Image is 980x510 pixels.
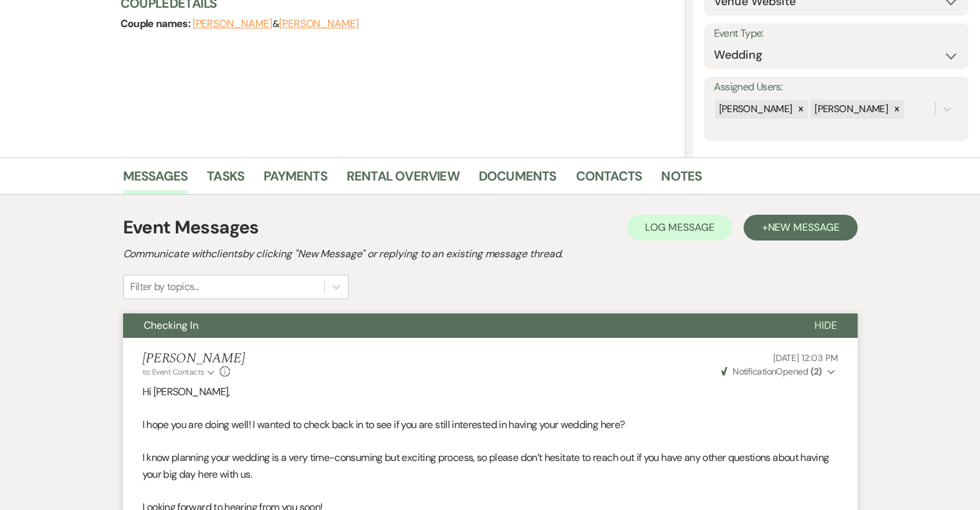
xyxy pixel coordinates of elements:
[794,313,858,338] button: Hide
[123,166,188,194] a: Messages
[130,279,199,295] div: Filter by topics...
[719,365,838,378] button: NotificationOpened (2)
[207,166,244,194] a: Tasks
[142,366,216,378] button: to: Event Contacts
[811,100,890,119] div: [PERSON_NAME]
[193,17,359,30] span: &
[773,352,838,364] span: [DATE] 12:03 PM
[142,418,625,431] span: I hope you are doing well! I wanted to check back in to see if you are still interested in having...
[576,166,642,194] a: Contacts
[347,166,459,194] a: Rental Overview
[627,215,732,240] button: Log Message
[142,384,838,400] p: Hi [PERSON_NAME],
[767,221,839,234] span: New Message
[264,166,327,194] a: Payments
[714,25,959,43] label: Event Type:
[123,313,794,338] button: Checking In
[142,351,245,367] h5: [PERSON_NAME]
[142,367,204,377] span: to: Event Contacts
[810,366,821,377] strong: ( 2 )
[661,166,702,194] a: Notes
[479,166,557,194] a: Documents
[645,221,714,234] span: Log Message
[142,451,829,481] span: I know planning your wedding is a very time-consuming but exciting process, so please don’t hesit...
[814,319,837,332] span: Hide
[733,366,776,377] span: Notification
[144,319,198,332] span: Checking In
[714,78,959,97] label: Assigned Users:
[123,214,259,241] h1: Event Messages
[721,366,822,377] span: Opened
[120,17,193,30] span: Couple names:
[715,100,794,119] div: [PERSON_NAME]
[744,215,857,240] button: +New Message
[193,19,273,29] button: [PERSON_NAME]
[123,246,858,262] h2: Communicate with clients by clicking "New Message" or replying to an existing message thread.
[279,19,359,29] button: [PERSON_NAME]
